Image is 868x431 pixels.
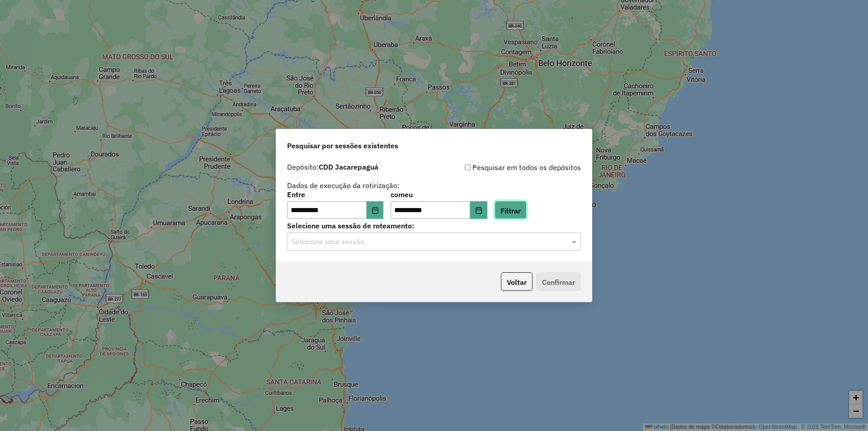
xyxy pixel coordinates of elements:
[319,162,378,171] font: CDD Jacarepaguá
[287,181,400,190] font: Dados de execução da rotirização:
[287,221,414,230] font: Selecione uma sessão de roteamento:
[472,163,581,172] font: Pesquisar em todos os depósitos
[470,201,487,219] button: Escolha a data
[287,141,398,150] font: Pesquisar por sessões existentes
[507,278,527,287] font: Voltar
[391,190,413,199] font: comeu
[500,206,521,215] font: Filtrar
[367,201,384,219] button: Escolha a data
[495,201,527,219] button: Filtrar
[501,272,533,291] button: Voltar
[287,190,305,199] font: Entre
[287,162,319,171] font: Depósito:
